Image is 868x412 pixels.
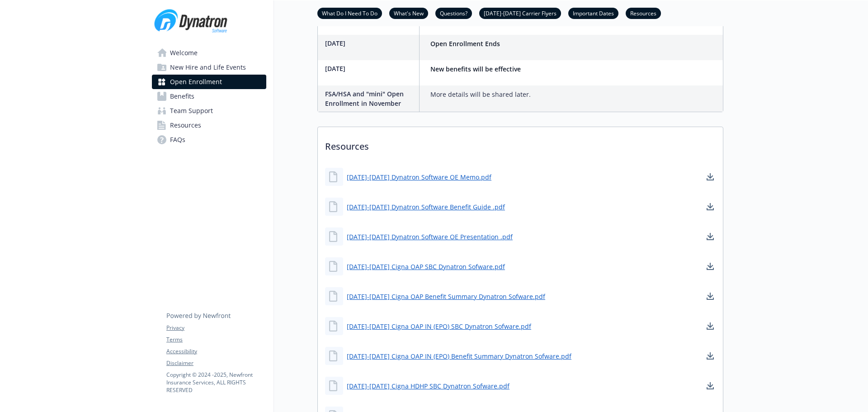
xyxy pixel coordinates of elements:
a: [DATE]-[DATE] Cigna OAP IN (EPO) Benefit Summary Dynatron Sofware.pdf [347,351,571,361]
a: What's New [389,9,428,17]
a: Terms [166,336,266,344]
a: download document [705,201,716,212]
a: [DATE]-[DATE] Cigna HDHP SBC Dynatron Sofware.pdf [347,381,509,391]
span: Resources [170,118,201,133]
a: [DATE]-[DATE] Cigna OAP SBC Dynatron Sofware.pdf [347,262,505,271]
a: Disclaimer [166,359,266,367]
a: Resources [626,9,661,17]
a: download document [705,231,716,242]
span: Open Enrollment [170,75,222,89]
p: Resources [318,127,723,161]
a: Team Support [152,104,266,118]
span: New Hire and Life Events [170,60,246,75]
a: Privacy [166,324,266,332]
a: [DATE]-[DATE] Dynatron Software OE Memo.pdf [347,172,491,182]
a: download document [705,321,716,331]
a: download document [705,291,716,302]
a: New Hire and Life Events [152,60,266,75]
a: [DATE]-[DATE] Cigna OAP IN (EPO) SBC Dynatron Sofware.pdf [347,322,531,331]
a: [DATE]-[DATE] Dynatron Software Benefit Guide .pdf [347,202,505,212]
a: Open Enrollment [152,75,266,89]
a: download document [705,350,716,361]
strong: Open Enrollment Ends [430,39,500,48]
a: download document [705,171,716,182]
span: Welcome [170,46,198,60]
a: Questions? [435,9,472,17]
a: Resources [152,118,266,133]
a: [DATE]-[DATE] Cigna OAP Benefit Summary Dynatron Sofware.pdf [347,292,545,301]
p: Copyright © 2024 - 2025 , Newfront Insurance Services, ALL RIGHTS RESERVED [166,371,266,394]
a: Important Dates [568,9,618,17]
a: Accessibility [166,347,266,355]
p: More details will be shared later. [430,89,531,100]
a: FAQs [152,133,266,147]
span: Benefits [170,89,194,104]
a: [DATE]-[DATE] Dynatron Software OE Presentation .pdf [347,232,513,242]
p: [DATE] [325,38,415,48]
a: Welcome [152,46,266,60]
a: download document [705,380,716,391]
p: FSA/HSA and "mini" Open Enrollment in November [325,89,415,108]
a: What Do I Need To Do [317,9,382,17]
strong: New benefits will be effective [430,65,521,73]
a: [DATE]-[DATE] Carrier Flyers [479,9,561,17]
span: Team Support [170,104,213,118]
a: Benefits [152,89,266,104]
a: download document [705,261,716,272]
p: [DATE] [325,64,415,73]
span: FAQs [170,133,185,147]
